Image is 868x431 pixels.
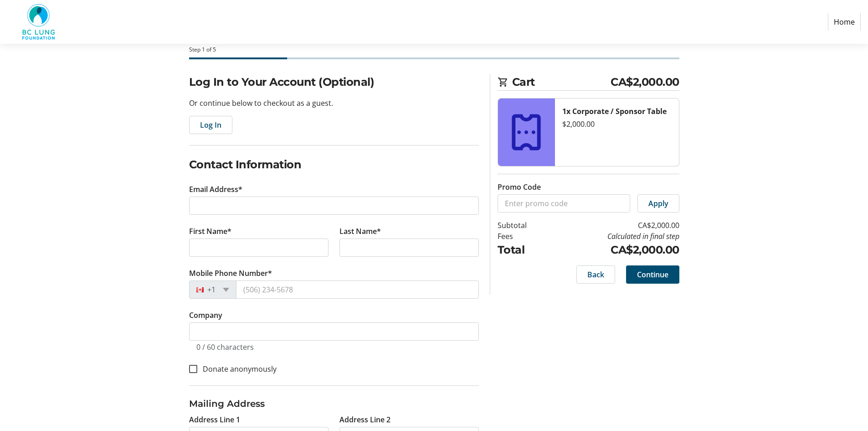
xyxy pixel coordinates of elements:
span: Apply [648,198,668,209]
button: Continue [626,265,679,284]
p: Or continue below to checkout as a guest. [189,98,479,109]
td: Subtotal [498,220,550,231]
label: Mobile Phone Number* [189,268,272,279]
label: Address Line 2 [339,414,390,425]
td: Total [498,242,550,258]
h3: Mailing Address [189,397,479,410]
input: (506) 234-5678 [236,280,479,299]
label: Address Line 1 [189,414,240,425]
img: BC Lung Foundation's Logo [7,4,72,40]
label: Email Address* [189,184,242,195]
button: Back [576,265,615,284]
span: Log In [200,119,221,130]
span: CA$2,000.00 [611,74,679,90]
span: Continue [637,269,668,280]
input: Enter promo code [498,194,630,213]
h2: Contact Information [189,156,479,173]
label: Last Name* [339,226,381,237]
span: Back [587,269,604,280]
label: Promo Code [498,182,541,192]
label: Donate anonymously [197,363,277,374]
td: CA$2,000.00 [550,242,679,258]
strong: 1x Corporate / Sponsor Table [562,106,667,116]
label: Company [189,310,222,321]
td: Fees [498,231,550,242]
button: Apply [637,194,679,213]
span: Cart [512,74,611,90]
div: $2,000.00 [562,119,672,130]
td: CA$2,000.00 [550,220,679,231]
label: First Name* [189,226,231,237]
div: Step 1 of 5 [189,46,679,54]
tr-character-limit: 0 / 60 characters [196,342,254,352]
h2: Log In to Your Account (Optional) [189,74,479,90]
a: Home [828,13,861,31]
button: Log In [189,116,232,134]
td: Calculated in final step [550,231,679,242]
